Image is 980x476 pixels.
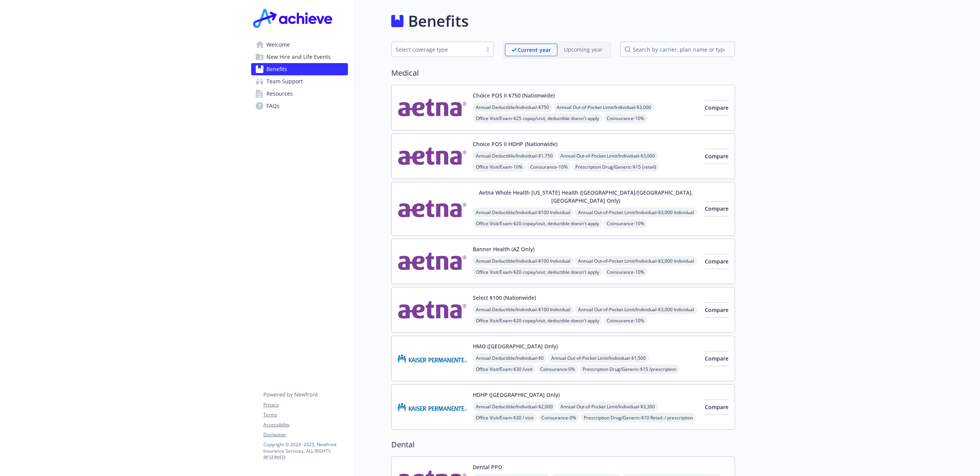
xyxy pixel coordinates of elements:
button: Compare [705,100,728,115]
p: Copyright © 2024 - 2025 , Newfront Insurance Services, ALL RIGHTS RESERVED [263,441,348,461]
a: Welcome [251,39,348,51]
button: Choice POS II HDHP (Nationwide) [473,140,557,148]
img: Aetna Inc carrier logo [398,91,467,124]
span: Coinsurance - 0% [537,364,578,374]
span: Annual Deductible/Individual - $2,000 [473,402,556,411]
span: Coinsurance - 10% [604,219,647,228]
span: Compare [705,104,728,111]
button: Aetna Whole Health [US_STATE] Health ([GEOGRAPHIC_DATA]/[GEOGRAPHIC_DATA], [GEOGRAPHIC_DATA] Only) [473,188,699,205]
span: New Hire and Life Events [266,51,331,63]
button: Dental PPO [473,463,502,471]
a: Accessibility [263,421,348,428]
a: Privacy [263,401,348,408]
a: Terms [263,411,348,418]
span: Compare [705,258,728,265]
span: Prescription Drug/Generic - $10 Retail: / prescription [581,413,696,422]
a: FAQs [251,100,348,112]
span: Compare [705,355,728,362]
span: Compare [705,205,728,212]
a: New Hire and Life Events [251,51,348,63]
span: Office Visit/Exam - $20 copay/visit, deductible doesn't apply [473,219,602,228]
span: Resources [266,88,293,100]
a: Benefits [251,63,348,75]
span: Annual Deductible/Individual - $100 Individual [473,208,573,217]
button: Select $100 (Nationwide) [473,294,536,302]
span: Coinsurance - 10% [604,316,647,325]
span: Benefits [266,63,287,75]
button: Compare [705,400,728,415]
img: Aetna Inc carrier logo [398,294,467,326]
span: Coinsurance - 10% [604,267,647,277]
button: Compare [705,351,728,366]
span: Annual Out-of-Pocket Limit/Individual - $3,000 [554,102,654,112]
a: Resources [251,88,348,100]
span: Annual Out-of-Pocket Limit/Individual - $3,000 Individual [575,305,697,314]
span: FAQs [266,100,279,112]
span: Office Visit/Exam - $30 /visit [473,364,536,374]
span: Annual Out-of-Pocket Limit/Individual - $3,000 Individual [575,208,697,217]
span: Annual Deductible/Individual - $100 Individual [473,305,573,314]
span: Office Visit/Exam - 10% [473,162,526,172]
img: Aetna Inc carrier logo [398,188,467,229]
span: Welcome [266,39,290,51]
img: Kaiser Permanente Insurance Company carrier logo [398,391,467,423]
span: Annual Out-of-Pocket Limit/Individual - $3,000 [557,151,658,161]
button: Compare [705,149,728,164]
span: Office Visit/Exam - $20 copay/visit, deductible doesn't apply [473,316,602,325]
button: Compare [705,302,728,318]
span: Annual Out-of-Pocket Limit/Individual - $3,000 Individual [575,256,697,266]
span: Compare [705,306,728,314]
img: Kaiser Permanente Insurance Company carrier logo [398,342,467,375]
button: Compare [705,254,728,269]
button: Choice POS II $750 (Nationwide) [473,91,555,99]
h2: Medical [391,67,735,79]
span: Annual Deductible/Individual - $0 [473,353,547,363]
span: Coinsurance - 10% [527,162,571,172]
h2: Dental [391,439,735,450]
span: Annual Out-of-Pocket Limit/Individual - $1,500 [548,353,649,363]
span: Annual Deductible/Individual - $750 [473,102,552,112]
span: Annual Out-of-Pocket Limit/Individual - $3,300 [557,402,658,411]
button: Banner Health (AZ Only) [473,245,534,253]
img: Aetna Inc carrier logo [398,245,467,278]
span: Upcoming year [557,44,609,56]
input: search by carrier, plan name or type [620,42,735,57]
button: HMO ([GEOGRAPHIC_DATA] Only) [473,342,558,350]
span: Team Support [266,75,303,88]
p: Upcoming year [564,45,603,54]
a: Team Support [251,75,348,88]
span: Compare [705,403,728,411]
span: Office Visit/Exam - $20 copay/visit, deductible doesn't apply [473,267,602,277]
p: Current year [518,46,551,54]
span: Annual Deductible/Individual - $100 Individual [473,256,573,266]
button: HDHP ([GEOGRAPHIC_DATA] Only) [473,391,560,399]
span: Prescription Drug/Generic - $15 /prescription [580,364,679,374]
span: Coinsurance - 0% [538,413,579,422]
h1: Benefits [408,10,469,32]
div: Select coverage type [395,45,478,54]
a: Disclaimer [263,431,348,438]
button: Compare [705,201,728,216]
span: Office Visit/Exam - $25 copay/visit, deductible doesn't apply [473,114,602,123]
span: Annual Deductible/Individual - $1,750 [473,151,556,161]
span: Compare [705,153,728,160]
span: Coinsurance - 10% [604,114,647,123]
span: Prescription Drug/Generic - $15 (retail) [572,162,659,172]
img: Aetna Inc carrier logo [398,140,467,172]
span: Office Visit/Exam - $30 / visit [473,413,537,422]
